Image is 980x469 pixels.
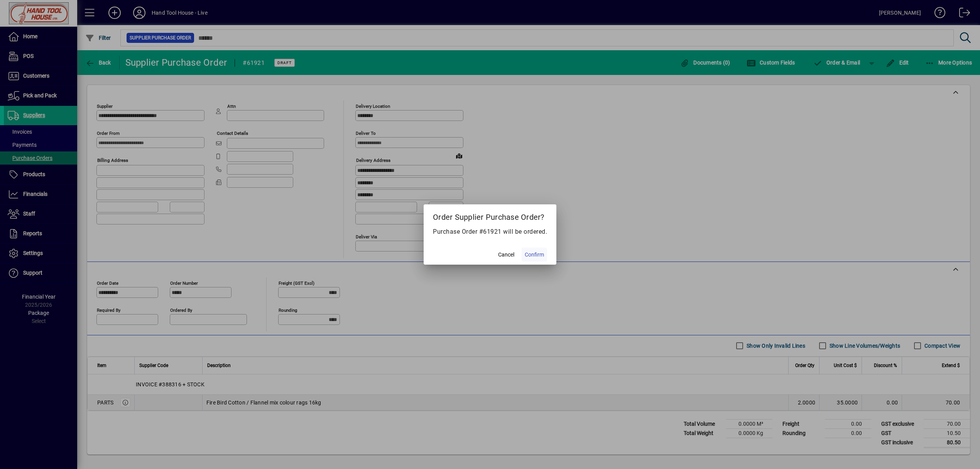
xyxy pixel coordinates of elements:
button: Cancel [494,248,519,262]
p: Purchase Order #61921 will be ordered. [433,227,547,236]
button: Confirm [522,248,547,262]
h2: Order Supplier Purchase Order? [424,204,556,227]
span: Cancel [498,251,514,259]
span: Confirm [525,251,544,259]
